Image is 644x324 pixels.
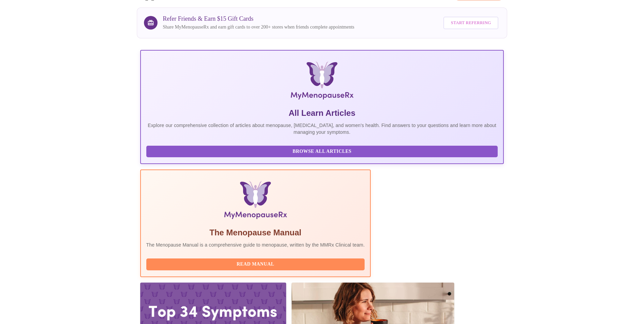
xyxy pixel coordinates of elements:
[146,258,365,270] button: Read Manual
[146,241,365,248] p: The Menopause Manual is a comprehensive guide to menopause, written by the MMRx Clinical team.
[146,148,500,154] a: Browse All Articles
[201,61,443,102] img: MyMenopauseRx Logo
[163,15,354,22] h3: Refer Friends & Earn $15 Gift Cards
[451,19,491,27] span: Start Referring
[146,261,367,267] a: Read Manual
[163,24,354,31] p: Share MyMenopauseRx and earn gift cards to over 200+ stores when friends complete appointments
[146,227,365,238] h5: The Menopause Manual
[442,13,500,33] a: Start Referring
[146,122,498,136] p: Explore our comprehensive collection of articles about menopause, [MEDICAL_DATA], and women's hea...
[146,108,498,119] h5: All Learn Articles
[181,181,330,222] img: Menopause Manual
[146,146,498,158] button: Browse All Articles
[153,260,358,269] span: Read Manual
[153,147,491,156] span: Browse All Articles
[443,17,498,29] button: Start Referring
